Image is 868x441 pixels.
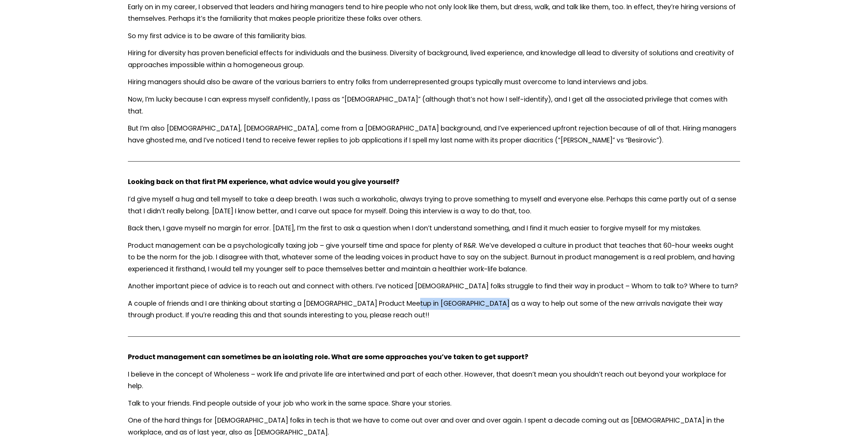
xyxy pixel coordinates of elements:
[128,223,740,234] p: Back then, I gave myself no margin for error. [DATE], I’m the first to ask a question when I don’...
[128,415,740,438] p: One of the hard things for [DEMOGRAPHIC_DATA] folks in tech is that we have to come out over and ...
[128,298,740,321] p: A couple of friends and I are thinking about starting a [DEMOGRAPHIC_DATA] Product Meetup in [GEO...
[128,76,740,88] p: Hiring managers should also be aware of the various barriers to entry folks from underrepresented...
[128,280,740,292] p: Another important piece of advice is to reach out and connect with others. I’ve noticed [DEMOGRAP...
[128,123,740,146] p: But I’m also [DEMOGRAPHIC_DATA], [DEMOGRAPHIC_DATA], come from a [DEMOGRAPHIC_DATA] background, a...
[128,369,740,392] p: I believe in the concept of Wholeness – work life and private life are intertwined and part of ea...
[128,240,740,275] p: Product management can be a psychologically taxing job – give yourself time and space for plenty ...
[128,177,399,186] strong: Looking back on that first PM experience, what advice would you give yourself?
[128,1,740,25] p: Early on in my career, I observed that leaders and hiring managers tend to hire people who not on...
[128,30,740,42] p: So my first advice is to be aware of this familiarity bias.
[128,47,740,71] p: Hiring for diversity has proven beneficial effects for individuals and the business. Diversity of...
[128,398,740,410] p: Talk to your friends. Find people outside of your job who work in the same space. Share your stor...
[128,94,740,117] p: Now, I’m lucky because I can express myself confidently, I pass as “[DEMOGRAPHIC_DATA]” (although...
[128,194,740,217] p: I’d give myself a hug and tell myself to take a deep breath. I was such a workaholic, always tryi...
[128,352,528,362] strong: Product management can sometimes be an isolating role. What are some approaches you’ve taken to g...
